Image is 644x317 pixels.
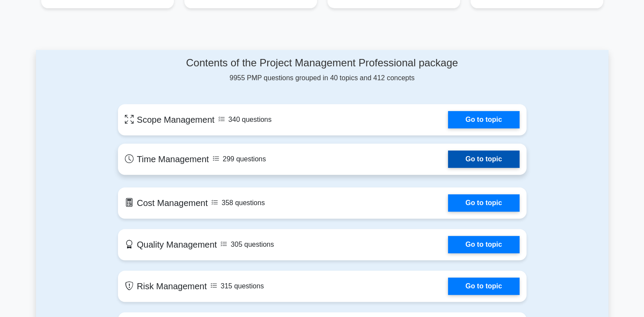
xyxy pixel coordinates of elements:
a: Go to topic [448,236,519,253]
h4: Contents of the Project Management Professional package [118,57,526,69]
div: 9955 PMP questions grouped in 40 topics and 412 concepts [118,57,526,83]
a: Go to topic [448,111,519,128]
a: Go to topic [448,278,519,295]
a: Go to topic [448,194,519,212]
a: Go to topic [448,150,519,168]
